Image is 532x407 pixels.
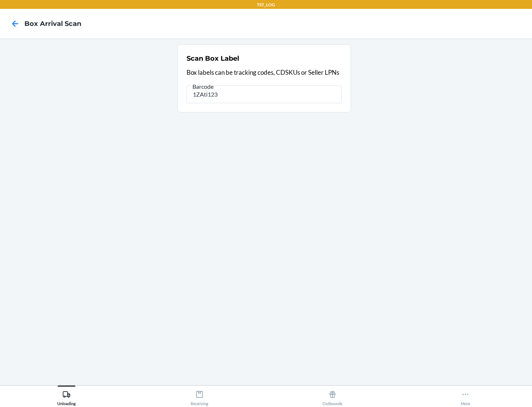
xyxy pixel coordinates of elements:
[257,1,275,8] p: TST_LOG
[323,387,342,406] div: Outbounds
[57,387,76,406] div: Unloading
[187,85,342,103] input: Barcode
[266,386,399,406] button: Outbounds
[461,387,470,406] div: More
[187,54,239,63] h2: Scan Box Label
[191,83,215,90] span: Barcode
[191,387,208,406] div: Receiving
[24,19,81,28] h4: Box Arrival Scan
[187,68,342,77] p: Box labels can be tracking codes, CDSKUs or Seller LPNs
[399,386,532,406] button: More
[133,386,266,406] button: Receiving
